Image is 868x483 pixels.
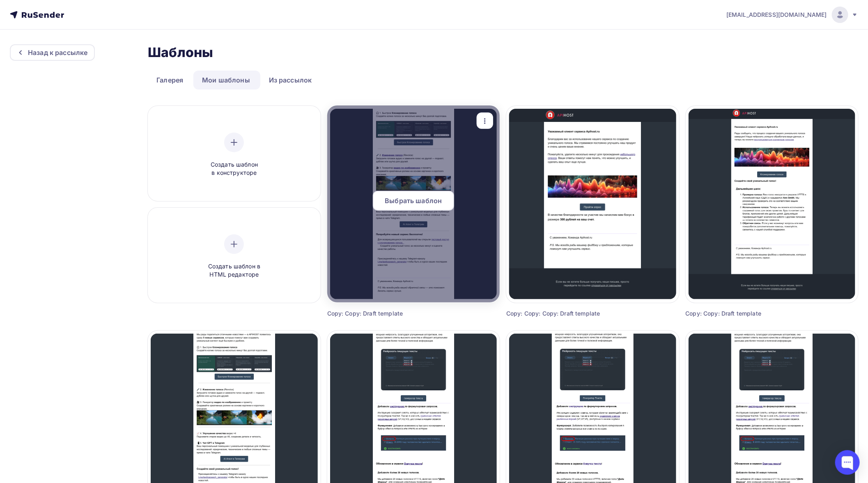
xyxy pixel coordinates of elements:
a: Из рассылок [260,71,321,89]
span: [EMAIL_ADDRESS][DOMAIN_NAME] [726,11,827,19]
span: Создать шаблон в HTML редакторе [195,262,273,279]
span: Создать шаблон в конструкторе [195,160,273,177]
a: [EMAIL_ADDRESS][DOMAIN_NAME] [726,7,858,23]
div: Назад к рассылке [28,48,87,57]
div: Copy: Copy: Draft template [686,309,809,318]
span: Выбрать шаблон [385,196,442,206]
div: Copy: Copy: Draft template [327,309,450,318]
a: Галерея [148,71,192,89]
h2: Шаблоны [148,44,213,61]
a: Мои шаблоны [193,71,259,89]
div: Copy: Copy: Copy: Draft template [506,309,629,318]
